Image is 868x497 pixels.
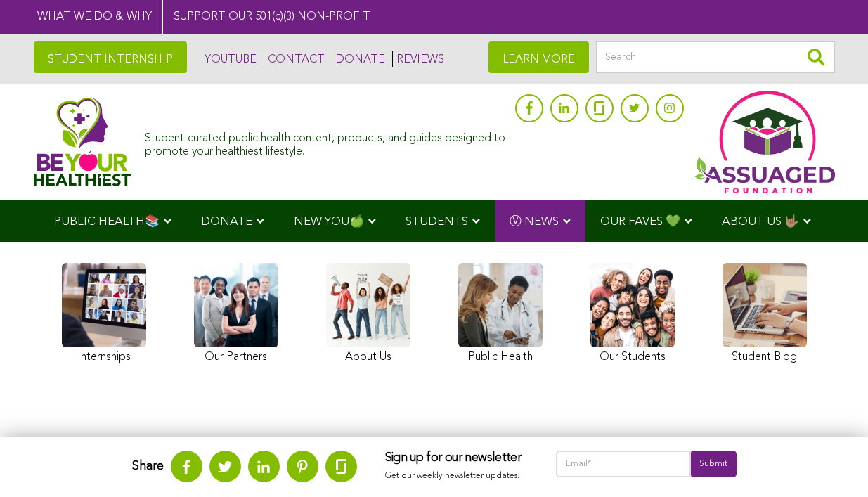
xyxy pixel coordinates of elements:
a: LEARN MORE [488,41,589,73]
div: Student-curated public health content, products, and guides designed to promote your healthiest l... [145,125,507,159]
a: REVIEWS [392,51,444,67]
input: Submit [691,451,736,477]
input: Search [596,41,835,73]
strong: Share [132,460,164,472]
span: NEW YOU🍏 [294,216,364,228]
span: DONATE [201,216,252,228]
img: glassdoor.svg [336,459,346,474]
a: DONATE [332,51,385,67]
p: Get our weekly newsletter updates. [385,469,528,484]
a: STUDENT INTERNSHIP [34,41,187,73]
img: glassdoor [594,101,604,115]
img: Assuaged App [694,91,835,193]
span: ABOUT US 🤟🏽 [722,216,799,228]
img: Assuaged [34,97,131,186]
h3: Sign up for our newsletter [385,451,528,466]
a: YOUTUBE [201,51,257,67]
a: CONTACT [264,51,325,67]
input: Email* [556,451,692,477]
span: STUDENTS [406,216,468,228]
span: Ⓥ NEWS [510,216,559,228]
span: PUBLIC HEALTH📚 [54,216,160,228]
div: Navigation Menu [34,200,835,242]
span: OUR FAVES 💚 [600,216,680,228]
